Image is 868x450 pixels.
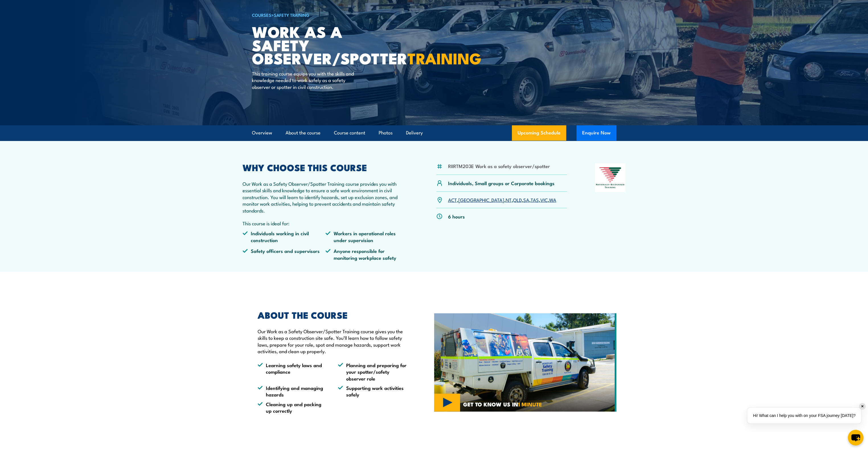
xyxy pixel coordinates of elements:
[448,197,556,203] p: , , , , , , ,
[549,196,556,203] a: WA
[243,220,409,226] p: This course is ideal for:
[406,125,423,140] a: Delivery
[252,70,356,90] p: This training course equips you with the skills and knowledge needed to work safely as a safety o...
[379,125,393,140] a: Photos
[258,328,408,355] p: Our Work as a Safety Observer/Spotter Training course gives you the skills to keep a construction...
[407,46,481,69] strong: TRAINING
[258,401,328,414] li: Cleaning up and packing up correctly
[325,248,409,261] li: Anyone responsible for monitoring workplace safety
[338,384,408,398] li: Supporting work activities safely
[531,196,539,203] a: TAS
[595,163,626,192] img: Nationally Recognised Training logo.
[325,230,409,243] li: Workers in operational roles under supervision
[859,403,865,410] div: ✕
[286,125,321,140] a: About the course
[523,196,529,203] a: SA
[513,196,522,203] a: QLD
[252,12,271,18] a: COURSES
[274,12,309,18] a: Safety Training
[540,196,548,203] a: VIC
[252,25,393,65] h1: Work as a Safety Observer/Spotter
[258,384,328,398] li: Identifying and managing hazards
[434,313,616,412] img: Website Video Tile (3)
[458,196,504,203] a: [GEOGRAPHIC_DATA]
[243,163,409,171] h2: WHY CHOOSE THIS COURSE
[243,230,326,243] li: Individuals working in civil construction
[258,311,408,319] h2: ABOUT THE COURSE
[506,196,512,203] a: NT
[252,11,393,18] h6: >
[243,180,409,214] p: Our Work as a Safety Observer/Spotter Training course provides you with essential skills and know...
[512,125,566,141] a: Upcoming Schedule
[334,125,365,140] a: Course content
[243,248,326,261] li: Safety officers and supervisors
[448,180,555,186] p: Individuals, Small groups or Corporate bookings
[448,163,550,169] li: RIIRTM203E Work as a safety observer/spotter
[258,362,328,382] li: Learning safety laws and compliance
[848,430,863,445] button: chat-button
[338,362,408,382] li: Planning and preparing for your spotter/safety observer role
[448,213,465,220] p: 6 hours
[747,408,861,424] div: Hi! What can I help you with on your FSA journey [DATE]?
[518,400,542,408] strong: 1 MINUTE
[448,196,457,203] a: ACT
[463,402,542,407] span: GET TO KNOW US IN
[576,125,616,141] button: Enquire Now
[252,125,272,140] a: Overview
